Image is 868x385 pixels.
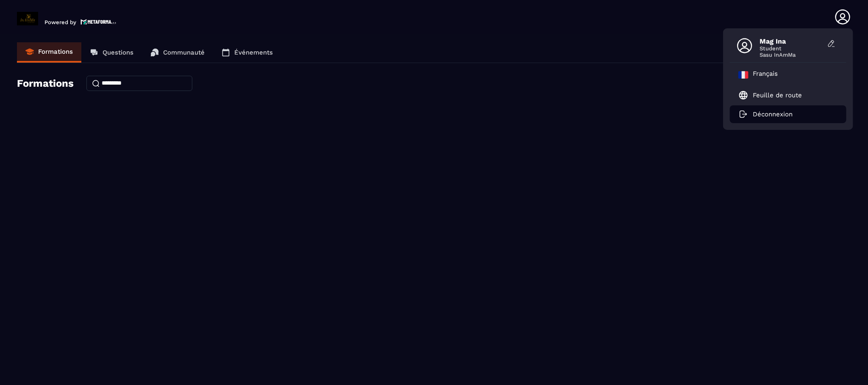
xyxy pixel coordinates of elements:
span: Sasu InAmMa [760,52,823,58]
a: Événements [213,42,281,63]
img: logo-branding [17,12,38,25]
p: Communauté [163,49,205,56]
a: Formations [17,42,81,63]
p: Questions [103,49,133,56]
p: Français [753,70,778,80]
span: Mag Ina [760,37,823,45]
h4: Formations [17,77,74,89]
p: Powered by [44,19,76,25]
p: Formations [38,48,73,55]
p: Déconnexion [753,110,793,118]
img: logo [80,18,116,25]
a: Feuille de route [738,90,802,100]
p: Feuille de route [753,91,802,99]
span: Student [760,45,823,52]
a: Questions [81,42,142,63]
p: Événements [234,49,273,56]
a: Communauté [142,42,213,63]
